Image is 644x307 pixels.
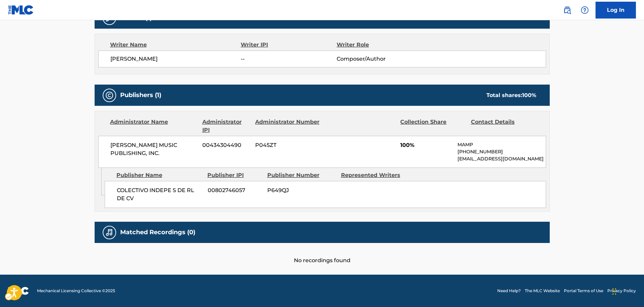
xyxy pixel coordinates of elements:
img: help [581,6,589,14]
div: Writer Name [110,41,241,49]
div: Collection Share [400,118,466,134]
div: Publisher Name [116,171,202,179]
span: -- [241,55,336,63]
h5: Publishers (1) [120,91,161,99]
span: [PERSON_NAME] [110,55,241,63]
a: Need Help? [497,288,521,294]
span: P045ZT [255,141,320,149]
div: Total shares: [486,91,536,99]
img: Matched Recordings [105,228,113,237]
a: Portal Terms of Use [564,288,603,294]
span: 100% [400,141,452,149]
span: 100 % [522,92,536,98]
span: [PERSON_NAME] MUSIC PUBLISHING, INC. [110,141,198,157]
span: Mechanical Licensing Collective © 2025 [37,288,115,294]
a: Log In [596,2,636,19]
div: Writer Role [337,41,424,49]
span: COLECTIVO INDEPE S DE RL DE CV [117,186,203,203]
img: MLC Logo [8,5,34,15]
iframe: Hubspot Iframe [610,275,644,307]
div: Contact Details [471,118,536,134]
span: 00802746057 [208,186,262,194]
span: 00434304490 [202,141,250,149]
img: Publishers [105,91,113,99]
div: Publisher Number [267,171,336,179]
p: [EMAIL_ADDRESS][DOMAIN_NAME] [457,155,545,162]
div: Writer IPI [241,41,337,49]
p: MAMP [457,141,545,148]
div: Administrator Name [110,118,197,134]
img: search [563,6,571,14]
a: Privacy Policy [607,288,636,294]
p: [PHONE_NUMBER] [457,148,545,155]
span: Composer/Author [337,55,424,63]
h5: Matched Recordings (0) [120,228,195,236]
img: logo [8,287,29,295]
div: No recordings found [95,243,550,265]
div: Publisher IPI [207,171,262,179]
div: Arrastrar [612,281,616,302]
div: Administrator Number [255,118,320,134]
a: The MLC Website [525,288,560,294]
div: Administrator IPI [202,118,250,134]
div: Represented Writers [341,171,410,179]
span: P649QJ [267,186,336,194]
div: Widget de chat [610,275,644,307]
